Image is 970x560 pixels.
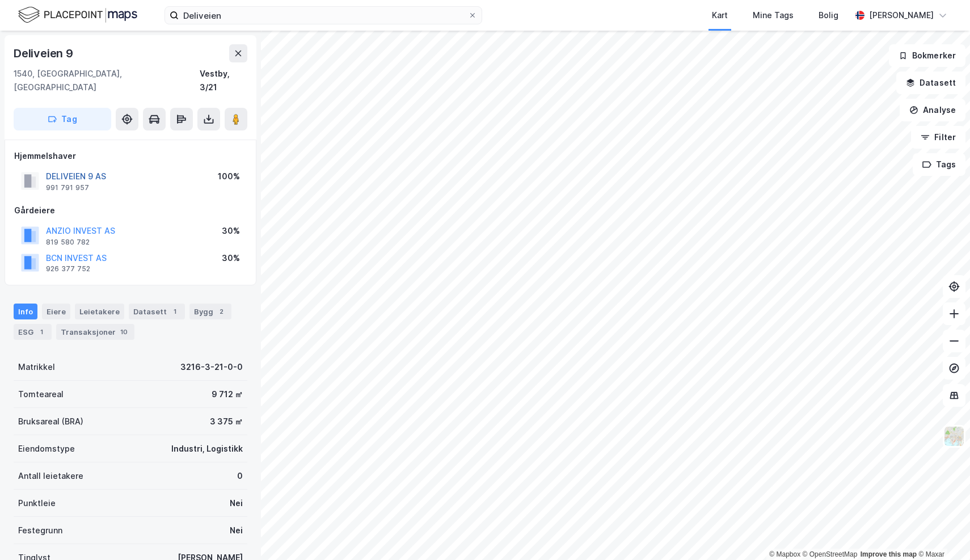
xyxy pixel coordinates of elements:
[46,183,89,192] div: 991 791 957
[230,496,243,510] div: Nei
[14,149,247,163] div: Hjemmelshaver
[712,9,728,22] div: Kart
[129,304,185,319] div: Datasett
[169,306,180,317] div: 1
[179,7,468,24] input: Søk på adresse, matrikkel, gårdeiere, leietakere eller personer
[14,304,37,319] div: Info
[819,9,838,22] div: Bolig
[18,442,75,456] div: Eiendomstype
[18,415,83,428] div: Bruksareal (BRA)
[18,388,64,401] div: Tomteareal
[42,304,70,319] div: Eiere
[14,67,200,94] div: 1540, [GEOGRAPHIC_DATA], [GEOGRAPHIC_DATA]
[200,67,247,94] div: Vestby, 3/21
[18,5,137,25] img: logo.f888ab2527a4732fd821a326f86c7f29.svg
[56,324,134,340] div: Transaksjoner
[14,324,52,340] div: ESG
[210,415,243,428] div: 3 375 ㎡
[216,306,227,317] div: 2
[237,469,243,483] div: 0
[943,426,965,447] img: Z
[769,550,800,558] a: Mapbox
[171,442,243,456] div: Industri, Logistikk
[900,99,965,121] button: Analyse
[230,524,243,537] div: Nei
[14,204,247,217] div: Gårdeiere
[14,44,75,62] div: Deliveien 9
[36,326,47,338] div: 1
[118,326,130,338] div: 10
[212,388,243,401] div: 9 712 ㎡
[222,224,240,238] div: 30%
[861,550,917,558] a: Improve this map
[889,44,965,67] button: Bokmerker
[46,264,90,273] div: 926 377 752
[14,108,111,130] button: Tag
[189,304,231,319] div: Bygg
[911,126,965,149] button: Filter
[18,360,55,374] div: Matrikkel
[913,153,965,176] button: Tags
[803,550,858,558] a: OpenStreetMap
[896,71,965,94] button: Datasett
[75,304,124,319] div: Leietakere
[18,496,56,510] div: Punktleie
[869,9,934,22] div: [PERSON_NAME]
[46,238,90,247] div: 819 580 782
[753,9,794,22] div: Mine Tags
[18,469,83,483] div: Antall leietakere
[218,170,240,183] div: 100%
[18,524,62,537] div: Festegrunn
[913,506,970,560] iframe: Chat Widget
[913,506,970,560] div: Kontrollprogram for chat
[222,251,240,265] div: 30%
[180,360,243,374] div: 3216-3-21-0-0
